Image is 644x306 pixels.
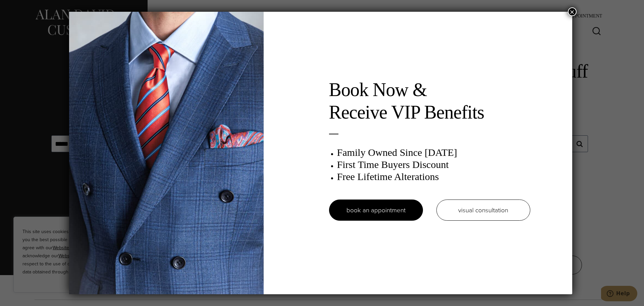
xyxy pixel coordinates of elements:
button: Close [568,7,577,16]
h3: Free Lifetime Alterations [337,171,530,183]
a: book an appointment [329,200,423,221]
a: visual consultation [436,200,530,221]
span: Help [15,5,29,11]
h3: First Time Buyers Discount [337,159,530,171]
h2: Book Now & Receive VIP Benefits [329,79,530,124]
h3: Family Owned Since [DATE] [337,146,530,159]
